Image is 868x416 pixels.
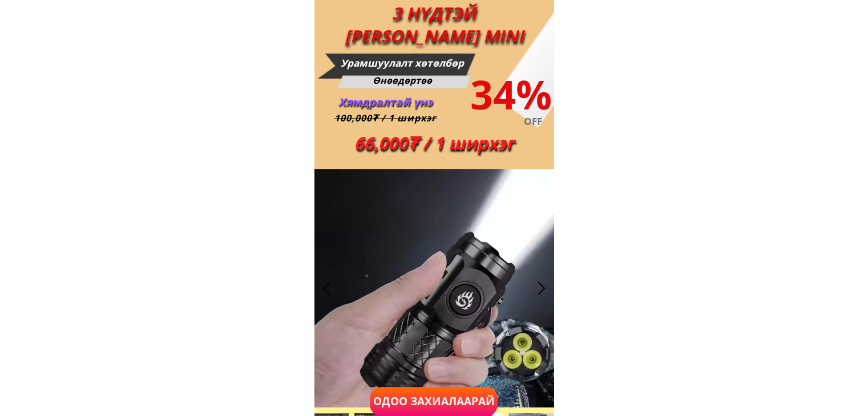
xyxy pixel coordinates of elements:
div: 34% [463,62,559,126]
div: Өнөөдөртөө [370,74,435,88]
div: 100,000₮ / 1 ширхэг [329,111,443,126]
div: Урамшуулалт хөтөлбөр [339,55,466,71]
div: OFF [521,113,544,129]
div: Хямдралтай үнэ [337,93,434,111]
div: 66,000₮ / 1 ширхэг [346,129,523,156]
div: 3 НҮДТЭЙ [PERSON_NAME] MINI ГЭРЭЛ [330,2,538,95]
p: Одоо захиалаарай [370,387,498,416]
